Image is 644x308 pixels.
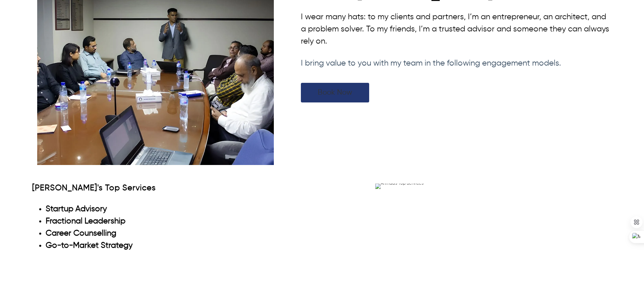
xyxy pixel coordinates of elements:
[46,241,133,250] strong: Go-to-Market Strategy
[46,229,116,237] strong: Career Counselling
[375,184,424,189] img: Ahmad's Top Services
[301,59,561,67] span: I bring value to you with my team in the following engagement models.
[301,11,612,47] p: I wear many hats: to my clients and partners, I’m an entrepreneur, an architect, and a problem so...
[46,205,107,213] strong: Startup Advisory
[301,83,369,102] a: Book Now
[46,217,125,225] strong: Fractional Leadership
[32,184,156,192] span: [PERSON_NAME]'s Top Services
